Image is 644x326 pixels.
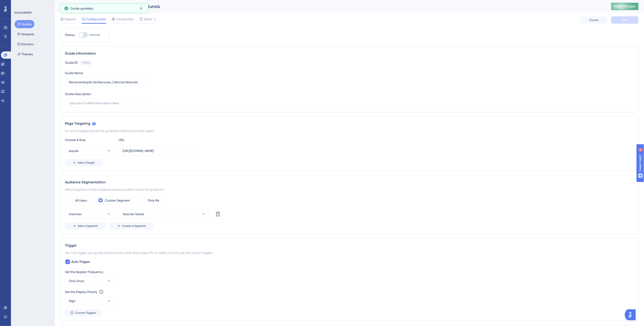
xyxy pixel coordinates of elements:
[65,179,634,185] div: Audience Segmentation
[70,6,94,11] span: Guide updated.
[625,308,639,322] iframe: UserGuiding AI Assistant Launcher
[15,40,41,48] button: BannersBETA
[69,298,75,304] span: High
[65,250,634,255] div: You can trigger your guide automatically when the target URL is visited, and/or use the custom tr...
[148,198,159,203] label: Only Me
[119,137,169,143] div: URL
[90,33,100,37] span: Inactive
[65,187,634,192] div: Which segment of the audience would you like to show this guide to?
[65,309,101,316] button: Custom Triggers
[119,210,210,219] button: Teacher (tests)
[109,222,154,230] button: Create a Segment
[123,211,144,217] span: Teacher (tests)
[65,276,115,286] button: Only Once
[75,198,87,203] label: All Users
[65,289,97,295] div: Set the Display Priority
[31,2,33,6] div: 5
[65,210,115,219] button: matches
[65,137,115,143] div: Choose A Rule
[65,159,103,166] button: Add a Target
[69,278,84,284] span: Only Once
[65,121,634,126] div: Page Targeting
[78,161,95,164] span: Add a Target
[65,243,634,248] div: Trigger
[65,70,83,76] div: Guide Name
[65,60,78,66] div: Guide ID:
[60,3,600,10] div: Recomendação de Recursos_Ciências Naturais
[614,5,636,8] span: Publish Changes
[65,91,91,97] div: Guide Description
[580,16,608,24] button: Cancel
[82,61,90,65] div: 153999
[69,148,79,154] span: equals
[65,32,75,38] div: Status:
[15,11,32,15] div: ENGAGEMENT
[622,18,628,22] span: Save
[78,224,98,228] span: Add a Segment
[65,16,76,22] span: Reports
[144,16,152,22] span: Editor
[71,259,90,265] span: Auto-Trigger
[15,20,34,28] button: Guides
[11,1,28,7] span: Need Help?
[65,128,634,134] div: On which pages should the guide be visible to your end users?
[15,50,36,58] button: Themes
[123,148,196,153] input: yourwebsite.com/path
[65,269,634,275] div: Set the Appear Frequency
[105,198,130,203] label: Custom Segment
[86,16,106,22] span: Configuration
[69,211,82,217] span: matches
[65,146,115,155] button: equals
[15,30,37,38] button: Hotspots
[611,3,639,10] button: Publish Changes
[69,80,142,85] input: Type your Guide’s Name here
[611,16,639,24] button: Save
[69,101,142,106] input: Type your Guide’s Description here
[116,16,134,22] span: Localization
[34,43,38,45] div: BETA
[65,296,115,306] button: High
[122,224,146,228] span: Create a Segment
[65,222,106,230] button: Add a Segment
[65,51,634,56] div: Guide Information
[589,18,599,22] span: Cancel
[75,311,96,315] span: Custom Triggers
